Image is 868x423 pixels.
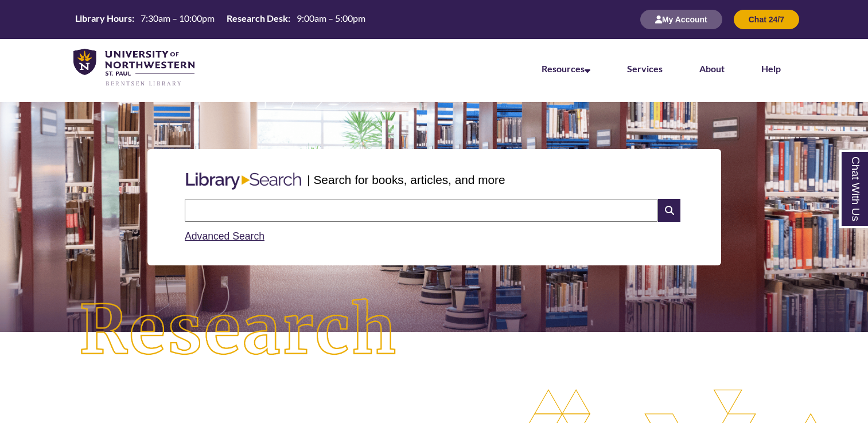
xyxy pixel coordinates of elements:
[71,12,370,26] table: Hours Today
[71,12,370,28] a: Hours Today
[141,13,215,23] span: 7:30am – 10:00pm
[734,14,799,24] a: Chat 24/7
[658,199,680,222] i: Search
[640,14,722,24] a: My Account
[761,63,781,74] a: Help
[44,263,434,399] img: Research
[297,13,365,23] span: 9:00am – 5:00pm
[222,12,292,25] th: Research Desk:
[542,63,590,74] a: Resources
[307,171,505,189] p: | Search for books, articles, and more
[180,168,307,194] img: Libary Search
[185,230,264,242] a: Advanced Search
[627,63,663,74] a: Services
[699,63,725,74] a: About
[73,49,194,87] img: UNWSP Library Logo
[640,10,722,29] button: My Account
[71,12,136,25] th: Library Hours:
[734,10,799,29] button: Chat 24/7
